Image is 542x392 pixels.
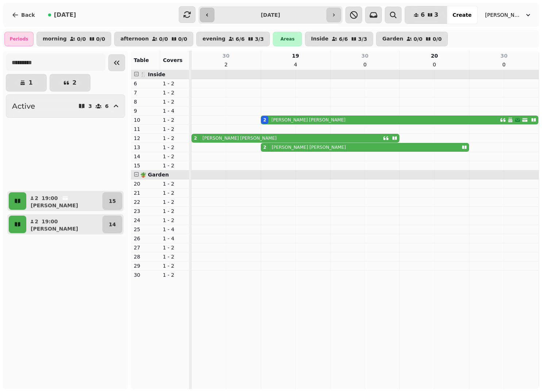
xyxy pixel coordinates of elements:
span: 🪴 Garden [140,172,169,178]
p: 1 - 2 [163,125,186,133]
span: [PERSON_NAME][GEOGRAPHIC_DATA] [485,11,522,19]
p: Inside [311,36,329,42]
p: 26 [134,235,157,242]
button: 2 [50,74,90,92]
p: 0 / 0 [159,36,168,42]
p: 27 [134,244,157,251]
p: 2 [223,61,229,68]
button: afternoon0/00/0 [114,32,193,46]
p: 1 - 4 [163,107,186,115]
span: Covers [163,57,183,63]
p: 2 [72,80,76,86]
p: 0 [501,61,507,68]
p: 1 - 2 [163,144,186,151]
span: 3 [434,12,438,18]
p: 8 [134,98,157,105]
p: [PERSON_NAME] [PERSON_NAME] [271,117,345,123]
p: 14 [109,221,116,228]
p: 10 [134,116,157,124]
button: Inside6/63/3 [305,32,373,46]
p: 1 - 2 [163,180,186,187]
p: [PERSON_NAME] [31,202,78,209]
p: 1 - 4 [163,235,186,242]
p: 0 / 0 [414,36,423,42]
p: 1 - 2 [163,198,186,206]
button: [DATE] [42,6,82,24]
div: 2 [263,117,266,123]
p: 4 [293,61,298,68]
p: 1 - 2 [163,271,186,279]
p: 0 / 0 [178,36,187,42]
p: 1 - 2 [163,89,186,96]
p: 29 [134,262,157,269]
p: [PERSON_NAME] [PERSON_NAME] [202,135,276,141]
p: 1 - 2 [163,207,186,215]
p: 1 - 2 [163,162,186,169]
p: 1 - 2 [163,217,186,224]
button: 219:00[PERSON_NAME] [28,192,101,210]
p: 6 / 6 [236,36,245,42]
div: 2 [194,135,197,141]
p: 1 - 2 [163,80,186,87]
p: 1 - 2 [163,153,186,160]
p: 6 / 6 [339,36,348,42]
div: Periods [4,32,34,46]
p: 30 [361,52,368,59]
p: 20 [134,180,157,187]
p: 23 [134,207,157,215]
p: 1 - 2 [163,116,186,124]
p: 1 [28,80,32,86]
p: 14 [134,153,157,160]
p: 0 / 0 [77,36,86,42]
button: 14 [102,216,122,233]
p: morning [43,36,67,42]
p: 30 [500,52,507,59]
p: 19:00 [42,218,58,225]
p: 1 - 2 [163,98,186,105]
p: 30 [134,271,157,279]
p: 3 / 3 [255,36,264,42]
p: afternoon [120,36,149,42]
p: 15 [109,197,116,205]
p: 2 [34,218,39,225]
p: 20 [431,52,438,59]
p: 6 [105,104,109,109]
p: 1 - 2 [163,135,186,142]
h2: Active [12,101,35,111]
div: Areas [273,32,302,46]
button: Collapse sidebar [108,54,125,71]
p: 6 [134,80,157,87]
button: 63 [405,6,447,24]
p: 0 [362,61,368,68]
p: 9 [134,107,157,115]
button: Garden0/00/0 [376,32,448,46]
span: 6 [421,12,425,18]
p: 2 [34,194,39,202]
p: 25 [134,226,157,233]
button: Create [447,6,477,24]
button: evening6/63/3 [196,32,270,46]
p: 0 / 0 [433,36,442,42]
p: [PERSON_NAME] [31,225,78,232]
p: 0 [431,61,437,68]
p: 19:00 [42,194,58,202]
span: Create [453,12,472,18]
button: 15 [102,192,122,210]
p: 1 - 2 [163,244,186,251]
span: 🍴 Inside [140,71,166,77]
button: Back [6,6,41,24]
div: 2 [263,144,266,150]
p: 12 [134,135,157,142]
p: Garden [382,36,403,42]
button: morning0/00/0 [36,32,111,46]
p: 1 - 2 [163,189,186,197]
p: evening [202,36,225,42]
p: 15 [134,162,157,169]
p: 11 [134,125,157,133]
p: 24 [134,217,157,224]
span: Back [21,12,35,18]
p: 30 [222,52,229,59]
p: 1 - 2 [163,253,186,260]
p: [PERSON_NAME] [PERSON_NAME] [272,144,346,150]
p: 3 [88,104,92,109]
